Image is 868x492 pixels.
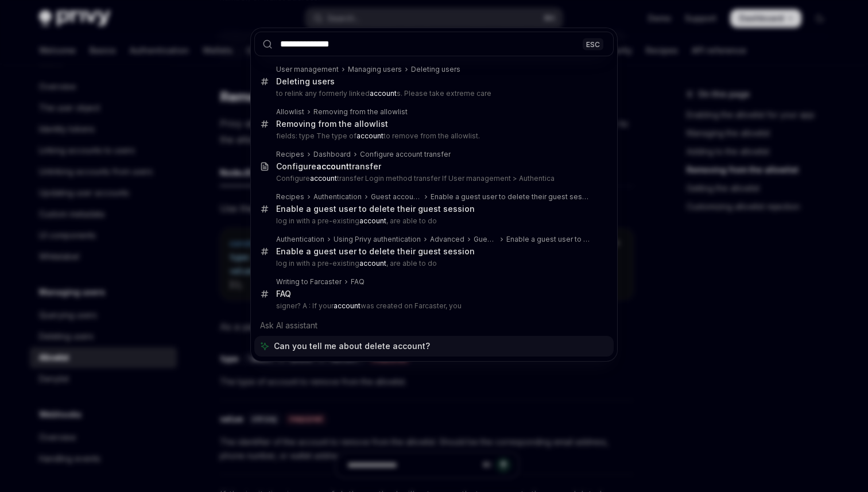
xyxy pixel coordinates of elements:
div: Allowlist [276,107,304,117]
p: to relink any formerly linked s. Please take extreme care [276,89,590,98]
div: Configure transfer [276,161,381,172]
div: Enable a guest user to delete their guest session [431,192,590,202]
b: account [356,131,383,140]
b: account [316,161,349,171]
div: Ask AI assistant [254,315,614,336]
div: Configure account transfer [360,150,451,159]
div: Removing from the allowlist [313,107,408,117]
div: Authentication [313,192,362,202]
b: account [334,301,361,310]
p: log in with a pre-existing , are able to do [276,259,590,268]
p: Configure transfer Login method transfer If User management > Authentica [276,174,590,183]
div: Guest accounts [474,235,497,244]
div: FAQ [351,277,365,286]
div: Advanced [430,235,464,244]
div: Recipes [276,150,304,159]
div: Writing to Farcaster [276,277,342,286]
div: FAQ [276,289,291,299]
div: Deleting users [411,65,460,74]
p: fields: type The type of to remove from the allowlist. [276,131,590,141]
b: account [370,89,397,98]
span: Can you tell me about delete account? [274,340,430,352]
div: Removing from the allowlist [276,119,388,129]
div: Deleting users [276,76,335,87]
b: account [359,259,386,268]
div: Recipes [276,192,304,202]
div: Guest accounts [371,192,421,202]
div: Managing users [348,65,402,74]
div: Authentication [276,235,324,244]
p: signer? A : If your was created on Farcaster, you [276,301,590,311]
div: Enable a guest user to delete their guest session [276,246,475,257]
div: Using Privy authentication [334,235,421,244]
b: account [359,216,386,225]
p: log in with a pre-existing , are able to do [276,216,590,226]
div: Dashboard [313,150,351,159]
div: User management [276,65,339,74]
div: Enable a guest user to delete their guest session [276,204,475,214]
div: Enable a guest user to delete their guest session [506,235,590,244]
b: account [310,174,337,183]
div: ESC [583,38,603,50]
